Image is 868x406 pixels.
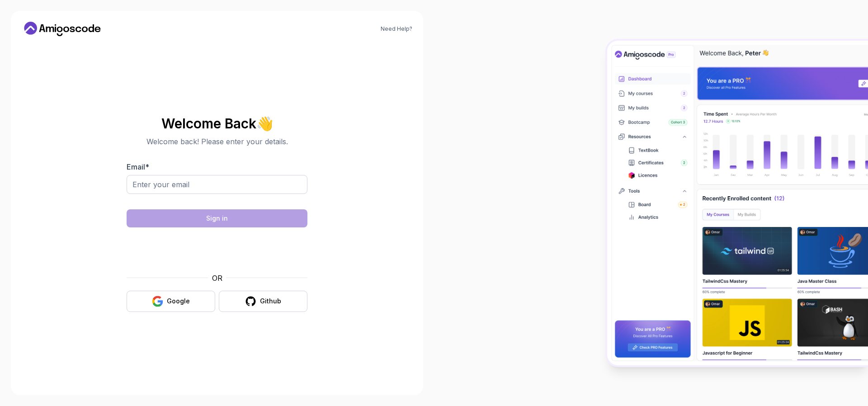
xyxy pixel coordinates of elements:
p: Welcome back! Please enter your details. [127,136,307,147]
span: 👋 [255,114,274,132]
p: OR [212,273,222,283]
input: Enter your email [127,175,307,194]
a: Need Help? [381,25,412,33]
iframe: Widget containing checkbox for hCaptcha security challenge [149,233,285,267]
h2: Welcome Back [127,116,307,131]
button: Sign in [127,209,307,227]
iframe: chat widget [812,349,868,392]
div: Sign in [206,214,228,223]
button: Google [127,291,215,312]
label: Email * [127,162,149,171]
a: Home link [22,22,103,36]
div: Google [167,297,190,306]
img: Amigoscode Dashboard [607,41,868,365]
div: Github [260,297,281,306]
button: Github [219,291,307,312]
